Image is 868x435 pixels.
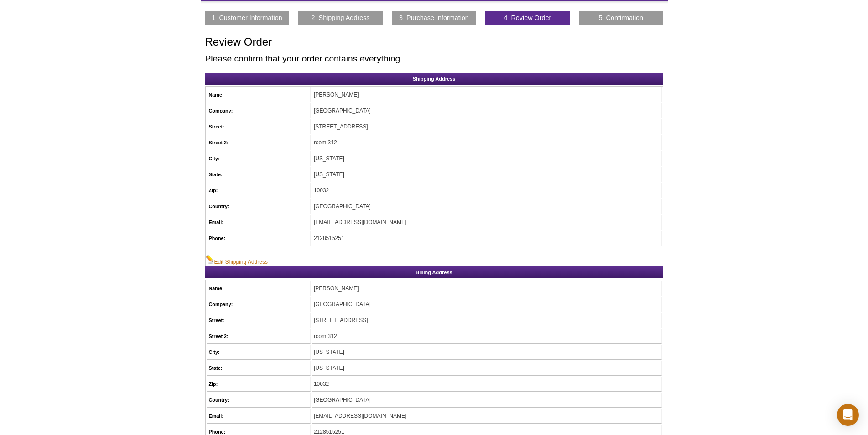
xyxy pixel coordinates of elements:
[312,361,662,376] td: [US_STATE]
[209,202,308,210] h5: Country:
[837,404,859,426] div: Open Intercom Messenger
[209,234,308,242] h5: Phone:
[209,300,308,308] h5: Company:
[209,364,308,372] h5: State:
[209,138,308,147] h5: Street 2:
[599,14,644,22] a: 5 Confirmation
[209,348,308,356] h5: City:
[399,14,469,22] a: 3 Purchase Information
[212,14,282,22] a: 1 Customer Information
[209,316,308,324] h5: Street:
[312,409,662,424] td: [EMAIL_ADDRESS][DOMAIN_NAME]
[205,73,663,85] h2: Shipping Address
[209,107,308,115] h5: Company:
[209,218,308,226] h5: Email:
[209,186,308,194] h5: Zip:
[312,135,662,150] td: room 312
[209,123,308,131] h5: Street:
[205,55,663,63] h2: Please confirm that your order contains everything
[312,281,662,296] td: [PERSON_NAME]
[206,255,268,266] a: Edit Shipping Address
[312,14,370,22] a: 2 Shipping Address
[205,36,663,49] h1: Review Order
[312,297,662,312] td: [GEOGRAPHIC_DATA]
[209,154,308,163] h5: City:
[312,183,662,198] td: 10032
[312,199,662,214] td: [GEOGRAPHIC_DATA]
[206,255,214,264] img: Edit
[312,167,662,182] td: [US_STATE]
[312,231,662,246] td: 2128515251
[312,377,662,392] td: 10032
[209,396,308,404] h5: Country:
[205,266,663,278] h2: Billing Address
[312,151,662,166] td: [US_STATE]
[209,170,308,179] h5: State:
[209,380,308,388] h5: Zip:
[312,393,662,408] td: [GEOGRAPHIC_DATA]
[312,103,662,118] td: [GEOGRAPHIC_DATA]
[312,215,662,230] td: [EMAIL_ADDRESS][DOMAIN_NAME]
[504,14,551,22] a: 4 Review Order
[312,87,662,102] td: [PERSON_NAME]
[209,412,308,420] h5: Email:
[312,345,662,360] td: [US_STATE]
[312,313,662,328] td: [STREET_ADDRESS]
[312,119,662,134] td: [STREET_ADDRESS]
[312,329,662,344] td: room 312
[209,332,308,340] h5: Street 2:
[209,284,308,292] h5: Name:
[209,91,308,99] h5: Name:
